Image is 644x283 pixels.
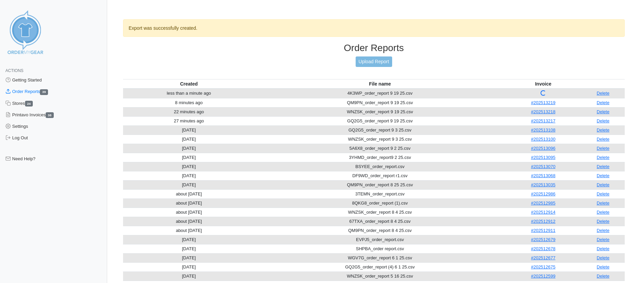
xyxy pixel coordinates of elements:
td: 27 minutes ago [123,116,255,125]
a: Delete [597,127,610,133]
td: BSYEE_order_report.csv [255,162,505,171]
td: WNZSK_order_report 9 3 25.csv [255,135,505,144]
a: #202513108 [531,127,555,133]
td: GQ2G5_order_report 9 19 25.csv [255,116,505,125]
a: Delete [597,137,610,142]
td: 3YHMD_order_report9 2 25.csv [255,153,505,162]
td: [DATE] [123,272,255,281]
td: [DATE] [123,171,255,180]
a: #202512675 [531,264,555,269]
a: #202513217 [531,118,555,123]
td: [DATE] [123,125,255,135]
td: [DATE] [123,162,255,171]
td: GQ2G5_order_report (4) 6 1 25.csv [255,262,505,272]
td: EVPJ5_order_report.csv [255,235,505,244]
a: #202513068 [531,173,555,178]
td: WGV7G_order_report 6 1 25.csv [255,253,505,262]
a: Delete [597,173,610,178]
a: #202512911 [531,228,555,233]
td: WNZSK_order_report 9 19 25.csv [255,107,505,116]
td: WNZSK_order_report 8 4 25.csv [255,208,505,217]
td: QM9PN_order_report 9 19 25.csv [255,98,505,107]
span: Actions [5,68,23,73]
a: #202512986 [531,191,555,196]
a: #202512912 [531,219,555,224]
a: Delete [597,255,610,260]
a: Delete [597,219,610,224]
td: [DATE] [123,144,255,153]
th: File name [255,79,505,89]
td: 3TEMN_order_report.csv [255,189,505,198]
td: QM9PN_order_report 8 25 25.csv [255,180,505,189]
div: Export was successfully created. [123,19,625,37]
a: #202512677 [531,255,555,260]
td: SHPBA_order report.csv [255,244,505,253]
td: 5A6X8_order_report 9 2 25.csv [255,144,505,153]
td: about [DATE] [123,198,255,208]
a: Delete [597,228,610,233]
td: about [DATE] [123,226,255,235]
a: Delete [597,182,610,187]
a: Delete [597,201,610,206]
th: Created [123,79,255,89]
a: #202513035 [531,182,555,187]
td: 67TXA_order_report 8 4 25.csv [255,217,505,226]
td: DF9WD_order_report r1.csv [255,171,505,180]
td: [DATE] [123,135,255,144]
td: [DATE] [123,253,255,262]
a: Delete [597,264,610,269]
a: #202512599 [531,274,555,279]
span: 24 [25,101,33,107]
span: 38 [46,112,54,118]
a: Delete [597,191,610,196]
a: #202512914 [531,210,555,215]
td: about [DATE] [123,189,255,198]
td: about [DATE] [123,208,255,217]
td: QM9PN_order_report 8 4 25.csv [255,226,505,235]
a: #202513070 [531,164,555,169]
th: Invoice [505,79,581,89]
td: GQ2G5_order_report 9 3 25.csv [255,125,505,135]
a: #202513095 [531,155,555,160]
a: Delete [597,91,610,96]
a: Delete [597,155,610,160]
a: Upload Report [356,56,392,67]
td: WNZSK_order_report 5 16 25.csv [255,272,505,281]
a: #202513100 [531,137,555,142]
td: [DATE] [123,262,255,272]
a: Delete [597,274,610,279]
a: Delete [597,237,610,242]
a: Delete [597,164,610,169]
a: Delete [597,118,610,123]
td: about [DATE] [123,217,255,226]
a: Delete [597,210,610,215]
span: 39 [40,89,48,95]
td: 8QKG8_order_report (1).csv [255,198,505,208]
a: #202513218 [531,109,555,114]
a: Delete [597,246,610,251]
a: Delete [597,109,610,114]
a: #202513219 [531,100,555,105]
h3: Order Reports [123,42,625,54]
td: 8 minutes ago [123,98,255,107]
td: 4K3WP_order_report 9 19 25.csv [255,89,505,98]
a: Delete [597,100,610,105]
a: #202512678 [531,246,555,251]
td: less than a minute ago [123,89,255,98]
td: [DATE] [123,180,255,189]
td: [DATE] [123,244,255,253]
a: #202513096 [531,146,555,151]
td: [DATE] [123,153,255,162]
td: 22 minutes ago [123,107,255,116]
a: #202512679 [531,237,555,242]
td: [DATE] [123,235,255,244]
a: Delete [597,146,610,151]
a: #202512985 [531,201,555,206]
